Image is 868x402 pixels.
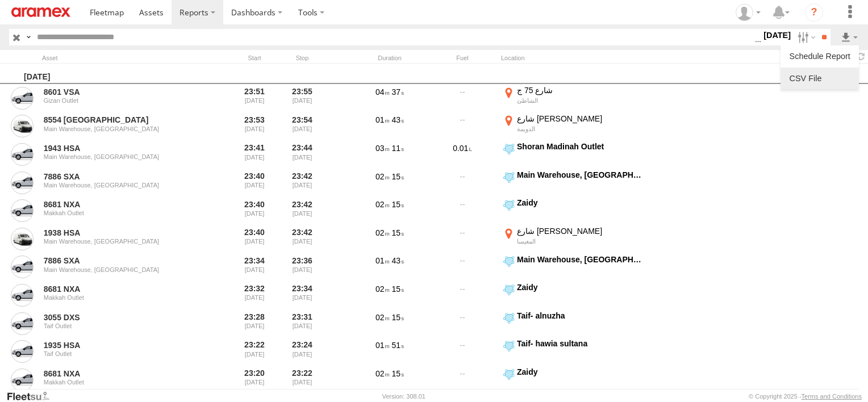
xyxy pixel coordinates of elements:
a: 1943 HSA [44,143,199,153]
a: 8554 [GEOGRAPHIC_DATA] [44,115,199,125]
span: 02 [375,369,390,378]
label: Click to View Event Location [501,198,643,224]
a: 8601 VSA [44,87,199,97]
span: 01 [375,341,390,350]
label: Click to View Event Location [501,282,643,308]
span: 02 [375,172,390,181]
div: Taif Outlet [44,323,199,329]
div: 23:42 [DATE] [281,198,324,224]
label: Click to View Event Location [501,114,643,140]
span: 15 [392,369,404,378]
span: 01 [375,115,390,124]
label: Click to View Event Location [501,311,643,337]
a: 7886 SXA [44,171,199,182]
span: 02 [375,200,390,209]
label: Click to View Event Location [501,141,643,167]
span: 02 [375,228,390,237]
span: 15 [392,228,404,237]
div: 23:42 [DATE] [281,170,324,196]
div: Zaidy [517,282,641,292]
div: شارع [PERSON_NAME] [517,114,641,124]
div: Main Warehouse, [GEOGRAPHIC_DATA] [44,182,199,189]
div: Entered prior to selected date range [233,141,276,167]
div: 23:22 [DATE] [281,367,324,393]
div: Main Warehouse, [GEOGRAPHIC_DATA] [44,238,199,245]
a: 8681 NXA [44,368,199,379]
span: 37 [392,87,404,97]
span: 43 [392,115,404,124]
div: Entered prior to selected date range [233,85,276,111]
label: Search Filter Options [793,29,817,45]
label: [DATE] [761,29,793,41]
div: 23:42 [DATE] [281,226,324,252]
span: 15 [392,284,404,294]
div: Makkah Outlet [44,210,199,216]
span: 03 [375,144,390,153]
div: Main Warehouse, [GEOGRAPHIC_DATA] [44,153,199,160]
div: Makkah Outlet [44,294,199,301]
label: Search Query [24,29,33,45]
span: 02 [375,313,390,322]
span: 15 [392,200,404,209]
div: Taif- hawia sultana [517,338,641,349]
label: Click to View Event Location [501,367,643,393]
a: 8681 NXA [44,199,199,210]
div: 23:44 [DATE] [281,141,324,167]
div: الدويمة [517,125,641,133]
label: Click to View Event Location [501,170,643,196]
i: ? [805,3,823,22]
div: Entered prior to selected date range [233,282,276,308]
a: Visit our Website [6,391,59,402]
div: 23:34 [DATE] [281,282,324,308]
a: 1935 HSA [44,340,199,350]
span: 01 [375,256,390,265]
a: 8681 NXA [44,284,199,294]
a: 3055 DXS [44,312,199,323]
div: 23:31 [DATE] [281,311,324,337]
div: Zaidy [517,198,641,208]
label: Click to View Event Location [501,226,643,252]
div: Entered prior to selected date range [233,367,276,393]
div: Entered prior to selected date range [233,198,276,224]
span: 02 [375,284,390,294]
div: Entered prior to selected date range [233,170,276,196]
div: Version: 308.01 [382,393,425,400]
div: Main Warehouse, [GEOGRAPHIC_DATA] [517,254,641,265]
span: 15 [392,313,404,322]
label: Click to View Event Location [501,338,643,365]
label: Export results as... [840,29,859,45]
label: Click to View Event Location [501,254,643,280]
div: Taif Outlet [44,350,199,357]
div: الشاطئ [517,97,641,104]
div: © Copyright 2025 - [749,393,862,400]
div: Entered prior to selected date range [233,311,276,337]
div: Main Warehouse, [GEOGRAPHIC_DATA] [44,125,199,132]
div: Makkah Outlet [44,379,199,386]
span: 43 [392,256,404,265]
div: Zeeshan Nadeem [732,4,765,21]
span: 11 [392,144,404,153]
div: 23:55 [DATE] [281,85,324,111]
div: المغيسا [517,237,641,245]
div: Entered prior to selected date range [233,254,276,280]
div: 23:24 [DATE] [281,338,324,365]
div: شارع 75 ج [517,85,641,95]
div: Main Warehouse, [GEOGRAPHIC_DATA] [517,170,641,180]
span: 04 [375,87,390,97]
a: Terms and Conditions [802,393,862,400]
div: Main Warehouse, [GEOGRAPHIC_DATA] [44,266,199,273]
div: 0.01 [428,141,496,167]
div: Gizan Outlet [44,97,199,104]
div: 23:54 [DATE] [281,114,324,140]
span: 51 [392,341,404,350]
label: Click to View Event Location [501,85,643,111]
div: Shoran Madinah Outlet [517,141,641,152]
div: 23:36 [DATE] [281,254,324,280]
div: Entered prior to selected date range [233,114,276,140]
img: aramex-logo.svg [11,7,70,17]
a: 7886 SXA [44,256,199,266]
span: 15 [392,172,404,181]
div: Entered prior to selected date range [233,226,276,252]
div: Taif- alnuzha [517,311,641,321]
div: Zaidy [517,367,641,377]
